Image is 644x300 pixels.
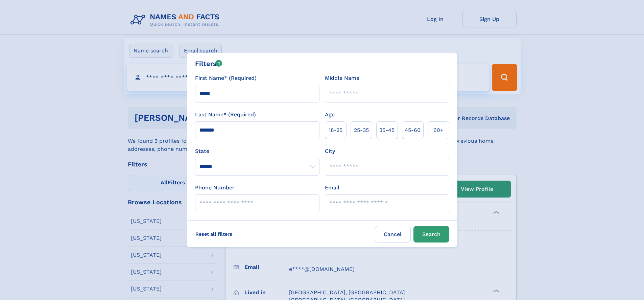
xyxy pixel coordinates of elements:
label: Phone Number [195,184,235,192]
span: 45‑60 [405,126,421,134]
span: 25‑35 [354,126,369,134]
label: City [325,147,335,155]
label: Age [325,111,335,119]
span: 18‑25 [329,126,342,134]
label: Reset all filters [191,226,237,242]
label: Email [325,184,339,192]
span: 60+ [433,126,444,134]
label: Last Name* (Required) [195,111,256,119]
label: First Name* (Required) [195,74,257,82]
label: Middle Name [325,74,359,82]
button: Search [413,226,449,243]
div: Filters [195,59,222,69]
span: 35‑45 [379,126,395,134]
label: Cancel [375,226,411,243]
label: State [195,147,319,155]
